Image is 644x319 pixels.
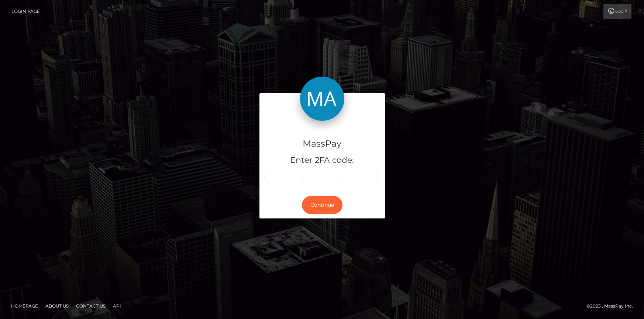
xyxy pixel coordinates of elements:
a: Login [603,4,631,19]
a: API [110,300,124,312]
h4: MassPay [265,137,379,150]
a: About Us [42,300,72,312]
div: © 2025 , MassPay Inc. [586,302,638,310]
a: Login Page [11,4,40,19]
button: Continue [302,196,342,214]
h5: Enter 2FA code: [265,155,379,166]
a: Homepage [8,300,41,312]
a: Contact Us [73,300,109,312]
img: MassPay [300,77,344,121]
